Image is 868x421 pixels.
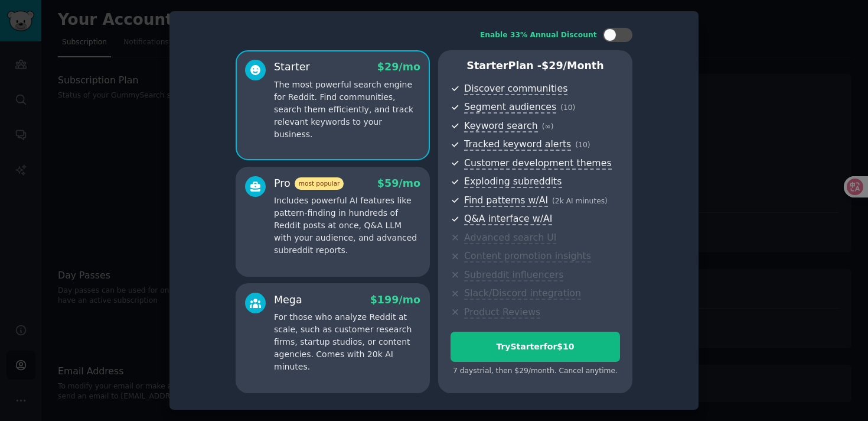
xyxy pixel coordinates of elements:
[464,176,562,188] span: Exploding subreddits
[274,293,302,307] div: Mega
[560,103,575,112] span: ( 10 )
[464,195,548,207] span: Find patterns w/AI
[464,287,581,300] span: Slack/Discord integration
[464,213,552,225] span: Q&A interface w/AI
[274,311,420,373] p: For those who analyze Reddit at scale, such as customer research firms, startup studios, or conte...
[542,122,554,131] span: ( ∞ )
[575,141,590,149] span: ( 10 )
[552,197,608,205] span: ( 2k AI minutes )
[464,269,563,281] span: Subreddit influencers
[295,177,344,190] span: most popular
[451,366,620,377] div: 7 days trial, then $ 29 /month . Cancel anytime.
[370,294,420,306] span: $ 199 /mo
[274,79,420,141] p: The most powerful search engine for Reddit. Find communities, search them efficiently, and track ...
[451,332,620,362] button: TryStarterfor$10
[274,60,310,75] div: Starter
[464,232,556,244] span: Advanced search UI
[464,101,556,114] span: Segment audiences
[377,61,420,73] span: $ 29 /mo
[274,195,420,257] p: Includes powerful AI features like pattern-finding in hundreds of Reddit posts at once, Q&A LLM w...
[464,250,591,263] span: Content promotion insights
[480,30,597,41] div: Enable 33% Annual Discount
[464,157,612,170] span: Customer development themes
[451,59,620,73] p: Starter Plan -
[541,60,604,72] span: $ 29 /month
[451,341,619,353] div: Try Starter for $10
[464,138,571,151] span: Tracked keyword alerts
[464,83,567,95] span: Discover communities
[274,176,344,191] div: Pro
[464,306,540,319] span: Product Reviews
[377,177,420,189] span: $ 59 /mo
[464,120,538,132] span: Keyword search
